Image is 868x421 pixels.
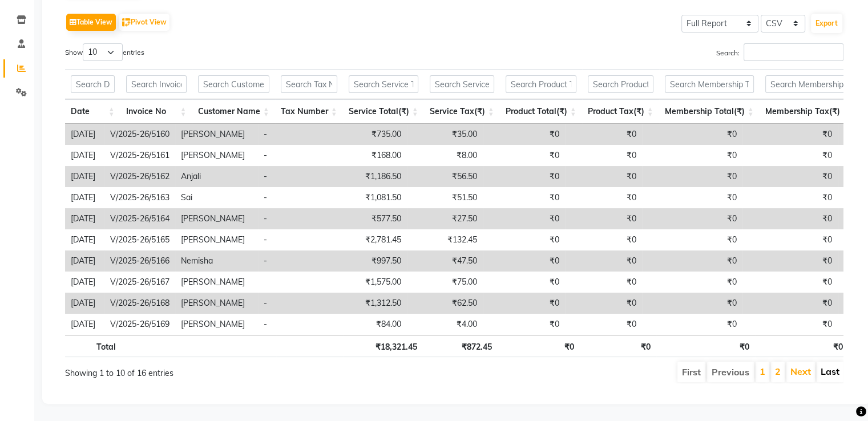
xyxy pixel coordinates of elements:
td: V/2025-26/5167 [104,272,175,293]
img: pivot.png [122,18,131,27]
th: Membership Total(₹): activate to sort column ascending [659,99,760,124]
td: ₹0 [742,187,838,208]
a: Next [790,366,811,377]
th: ₹0 [656,335,755,357]
td: ₹0 [565,229,642,250]
td: [PERSON_NAME] [175,229,258,250]
td: ₹0 [565,208,642,229]
td: V/2025-26/5162 [104,166,175,187]
td: ₹132.45 [407,229,483,250]
td: - [258,314,326,335]
a: Last [821,366,839,377]
td: ₹577.50 [326,208,407,229]
td: ₹0 [483,314,565,335]
td: V/2025-26/5163 [104,187,175,208]
td: ₹0 [565,314,642,335]
th: Total [65,335,122,357]
td: ₹0 [642,166,742,187]
td: ₹84.00 [326,314,407,335]
td: [PERSON_NAME] [175,293,258,314]
button: Export [811,14,842,33]
button: Table View [66,14,116,31]
td: [DATE] [65,250,104,272]
th: Product Tax(₹): activate to sort column ascending [582,99,659,124]
th: Service Total(₹): activate to sort column ascending [343,99,424,124]
td: ₹0 [483,145,565,166]
td: ₹0 [742,314,838,335]
td: [DATE] [65,272,104,293]
td: - [258,166,326,187]
td: - [258,250,326,272]
th: Service Tax(₹): activate to sort column ascending [424,99,500,124]
td: ₹0 [642,293,742,314]
button: Pivot View [119,14,169,31]
input: Search Service Tax(₹) [430,75,494,93]
td: V/2025-26/5164 [104,208,175,229]
td: ₹0 [565,187,642,208]
td: - [258,208,326,229]
td: - [258,293,326,314]
td: ₹0 [642,272,742,293]
td: ₹0 [483,166,565,187]
th: ₹0 [755,335,849,357]
div: Showing 1 to 10 of 16 entries [65,361,380,379]
td: ₹0 [565,124,642,145]
th: Tax Number: activate to sort column ascending [275,99,343,124]
th: ₹18,321.45 [343,335,423,357]
input: Search Invoice No [126,75,187,93]
td: [DATE] [65,145,104,166]
td: ₹0 [483,208,565,229]
td: ₹35.00 [407,124,483,145]
input: Search Membership Total(₹) [665,75,754,93]
td: V/2025-26/5165 [104,229,175,250]
td: ₹56.50 [407,166,483,187]
input: Search Tax Number [281,75,337,93]
input: Search Product Total(₹) [506,75,576,93]
td: ₹0 [483,124,565,145]
td: [DATE] [65,314,104,335]
td: ₹0 [565,250,642,272]
th: Invoice No: activate to sort column ascending [120,99,192,124]
td: ₹1,081.50 [326,187,407,208]
input: Search Date [71,75,115,93]
td: V/2025-26/5161 [104,145,175,166]
td: Nemisha [175,250,258,272]
td: ₹0 [483,293,565,314]
th: ₹0 [498,335,580,357]
td: [DATE] [65,293,104,314]
td: ₹1,575.00 [326,272,407,293]
td: [PERSON_NAME] [175,124,258,145]
th: Product Total(₹): activate to sort column ascending [500,99,582,124]
td: [DATE] [65,187,104,208]
td: V/2025-26/5168 [104,293,175,314]
th: ₹872.45 [423,335,498,357]
td: [PERSON_NAME] [175,272,258,293]
td: V/2025-26/5160 [104,124,175,145]
td: - [258,124,326,145]
td: ₹0 [642,124,742,145]
td: ₹4.00 [407,314,483,335]
td: - [258,145,326,166]
td: ₹0 [483,187,565,208]
td: ₹75.00 [407,272,483,293]
td: - [258,187,326,208]
a: 1 [760,366,765,377]
td: ₹0 [742,166,838,187]
td: ₹0 [742,293,838,314]
td: Sai [175,187,258,208]
td: ₹0 [483,250,565,272]
td: ₹0 [642,314,742,335]
td: [DATE] [65,208,104,229]
td: ₹0 [642,250,742,272]
td: ₹1,312.50 [326,293,407,314]
td: ₹0 [565,145,642,166]
td: ₹735.00 [326,124,407,145]
td: ₹0 [642,187,742,208]
td: [DATE] [65,124,104,145]
td: ₹0 [565,166,642,187]
td: ₹0 [742,124,838,145]
td: V/2025-26/5169 [104,314,175,335]
label: Show entries [65,43,144,61]
input: Search Service Total(₹) [349,75,418,93]
td: V/2025-26/5166 [104,250,175,272]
